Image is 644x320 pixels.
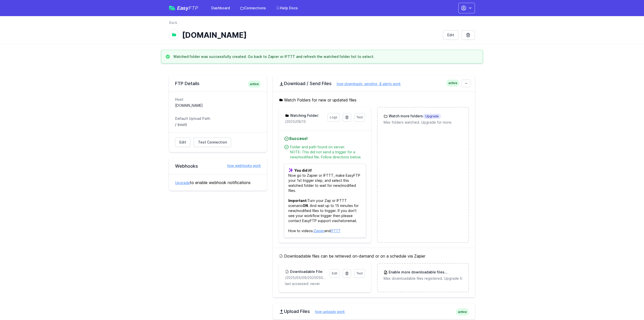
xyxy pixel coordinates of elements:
[332,82,401,86] a: how downloads, sending, & alerts work
[279,308,469,314] h2: Upload Files
[347,219,356,223] a: email
[273,4,301,13] a: Help Docs
[194,137,231,147] a: Test Connection
[378,108,468,131] a: Watch more foldersUpgrade Max folders watched. Upgrade for more.
[384,276,462,281] p: Max downloadable files registered. Upgrade for more.
[175,103,261,108] dd: [DOMAIN_NAME]
[456,308,469,315] span: active
[284,164,366,238] p: Now go to Zapier or IFTTT, make EasyFTP your 1st trigger step, and select this watched folder to ...
[356,115,363,119] span: Test
[248,81,261,88] span: active
[182,30,439,40] h1: [DOMAIN_NAME]
[175,116,261,121] dt: Default Upload Path
[198,140,227,145] span: Test Connection
[175,181,190,185] a: Upgrade
[285,119,324,124] p: /2025/09/15
[222,163,261,168] a: how webhooks work
[303,203,308,208] b: ON
[189,5,198,11] span: FTP
[445,270,463,275] span: Upgrade
[279,81,469,87] h2: Download / Send Files
[356,271,363,275] span: Test
[285,281,365,286] p: last accessed: never
[177,6,198,11] span: Easy
[289,269,323,274] h3: Downloadable File:
[237,4,269,13] a: Connections
[388,114,441,119] h3: Watch more folders
[175,122,261,127] dd: / (root)
[446,80,459,87] span: active
[208,4,233,13] a: Dashboard
[328,113,340,122] a: Logs
[175,97,261,102] dt: Host
[285,275,326,280] p: /2025/05/09/20250509171559_inbound_0422652309_0756011820.mp3
[284,135,366,141] h4: Success!
[279,253,469,259] h5: Downloadable files can be retrieved on-demand or on a schedule via Zapier
[175,137,190,147] a: Edit
[169,174,267,191] div: to enable webhook notifications
[310,309,345,314] a: how uploads work
[314,229,324,233] a: Zapier
[354,113,365,122] a: Test
[354,269,365,278] a: Test
[294,168,312,172] b: You did it!
[169,20,475,28] nav: Breadcrumb
[289,113,319,118] h3: Watching Folder:
[384,120,462,125] p: Max folders watched. Upgrade for more.
[290,145,366,160] div: Folder and path found on server. NOTE: This did not send a trigger for a new/modified file. Follo...
[378,264,468,287] a: Enable more downloadable filesUpgrade Max downloadable files registered. Upgrade for more.
[331,229,340,233] a: IFTTT
[169,6,198,11] a: EasyFTP
[175,163,261,169] h2: Webhooks
[423,114,441,119] span: Upgrade
[388,270,462,275] h3: Enable more downloadable files
[288,198,307,203] b: Important:
[173,54,374,59] h3: Watched folder was successfully created. Go back to Zapier or IFTTT and refresh the watched folde...
[169,20,177,25] a: Back
[169,6,175,10] img: easyftp_logo.png
[337,219,344,223] a: chat
[443,30,458,40] a: Edit
[279,97,469,103] h5: Watch Folders for new or updated files
[175,81,261,87] h2: FTP Details
[330,269,340,278] a: Edit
